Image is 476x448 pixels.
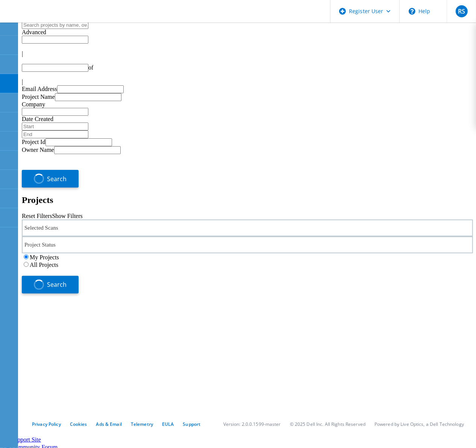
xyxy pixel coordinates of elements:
[183,421,200,427] a: Support
[22,101,45,107] label: Company
[22,236,473,253] div: Project Status
[22,21,88,29] input: Search projects by name, owner, ID, company, etc
[223,421,281,427] li: Version: 2.0.0.1599-master
[22,116,53,122] label: Date Created
[22,130,88,138] input: End
[131,421,153,427] a: Telemetry
[374,421,464,427] li: Powered by Live Optics, a Dell Technology
[22,213,52,219] a: Reset Filters
[22,79,473,85] div: |
[47,280,67,289] span: Search
[22,219,473,236] div: Selected Scans
[22,94,55,100] label: Project Name
[52,213,82,219] a: Show Filters
[88,64,93,71] span: of
[32,421,61,427] a: Privacy Policy
[11,436,41,443] a: Support Site
[70,421,87,427] a: Cookies
[22,170,79,188] button: Search
[22,147,54,153] label: Owner Name
[22,139,45,145] label: Project Id
[22,195,53,205] b: Projects
[409,8,415,15] svg: \n
[22,86,57,92] label: Email Address
[458,8,465,14] span: RS
[30,262,58,268] label: All Projects
[290,421,365,427] li: © 2025 Dell Inc. All Rights Reserved
[96,421,122,427] a: Ads & Email
[162,421,174,427] a: EULA
[8,15,88,21] a: Live Optics Dashboard
[47,175,67,183] span: Search
[22,29,46,35] span: Advanced
[22,50,473,57] div: |
[22,276,79,294] button: Search
[30,254,59,260] label: My Projects
[22,123,88,130] input: Start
